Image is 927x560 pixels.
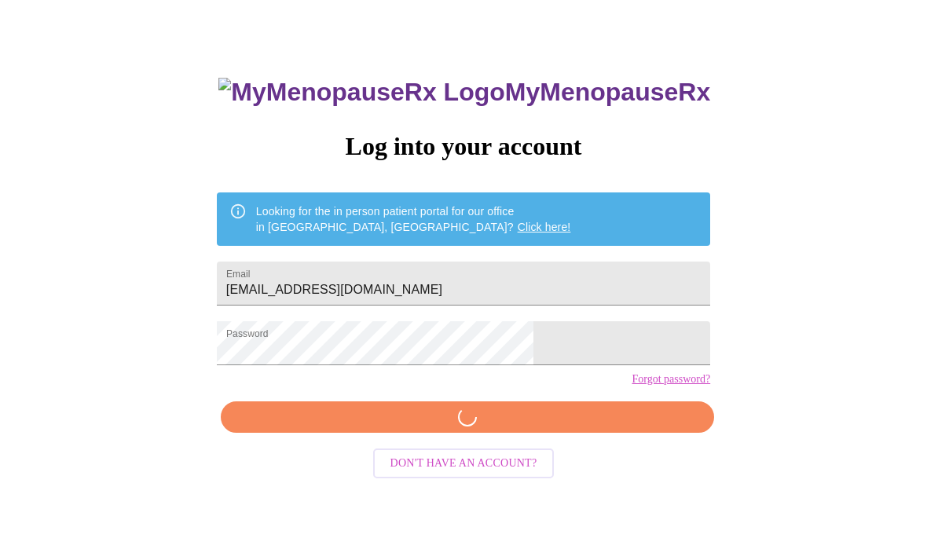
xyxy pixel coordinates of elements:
a: Click here! [518,221,571,233]
h3: Log into your account [217,132,710,161]
img: MyMenopauseRx Logo [218,78,504,107]
a: Don't have an account? [369,456,559,469]
button: Don't have an account? [373,448,555,479]
h3: MyMenopauseRx [218,78,710,107]
a: Forgot password? [632,373,710,386]
span: Don't have an account? [390,454,537,474]
div: Looking for the in person patient portal for our office in [GEOGRAPHIC_DATA], [GEOGRAPHIC_DATA]? [256,197,571,241]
